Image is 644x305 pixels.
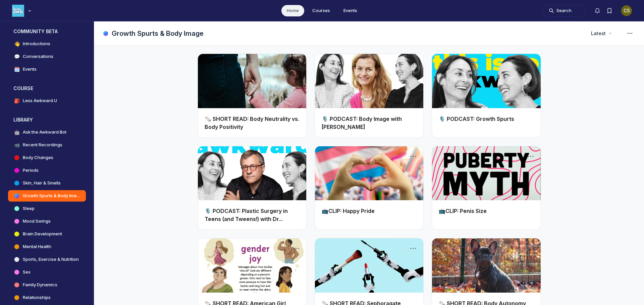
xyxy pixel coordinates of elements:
span: 🗓️ [13,66,20,73]
h4: Periods [23,167,39,174]
span: 🤖 [13,129,20,136]
a: Family Dynamics [8,279,86,291]
h3: COURSE [13,85,33,92]
a: Periods [8,165,86,176]
button: Bookmarks [603,5,615,17]
span: Latest [591,30,606,37]
button: Less Awkward Hub logo [12,4,33,17]
h4: Recent Recordings [23,142,62,148]
button: Search [543,5,586,17]
h4: Sports, Exercise & Nutrition [23,256,79,263]
img: Less Awkward Hub logo [12,5,24,17]
a: 💬Conversations [8,51,86,62]
h4: Events [23,66,37,73]
h4: Relationships [23,294,51,301]
a: Brain Development [8,228,86,240]
button: Post actions [291,152,301,161]
h4: Brain Development [23,231,62,237]
a: Home [281,5,304,16]
a: Growth Spurts & Body Image [8,190,86,202]
span: 👋 [13,41,20,47]
h4: Body Changes [23,154,53,161]
button: COMMUNITY BETACollapse space [8,26,86,37]
a: 🎙️ PODCAST: Body Image with [PERSON_NAME] [322,116,402,130]
a: Mood Swings [8,216,86,227]
span: 📹 [13,142,20,148]
button: Post actions [409,152,418,161]
button: Latest [587,27,616,40]
h4: Mental Health [23,243,51,250]
a: 📹Recent Recordings [8,139,86,151]
a: 🗓️Events [8,64,86,75]
button: Post actions [526,59,535,69]
a: 🗞️ SHORT READ: Body Neutrality vs. Body Positivity [205,116,299,130]
button: Post actions [526,152,535,161]
a: Courses [307,5,335,16]
h4: Family Dynamics [23,282,57,288]
h4: Sex [23,269,31,276]
h3: COMMUNITY BETA [13,28,58,35]
button: Space settings [624,27,636,40]
h4: Sleep [23,205,35,212]
a: 🎒Less Awkward U [8,95,86,106]
div: CS [621,5,632,16]
h4: Less Awkward U [23,97,57,104]
a: 📺CLIP: Happy Pride [322,208,375,214]
h4: Growth Spurts & Body Image [23,193,80,199]
button: Post actions [526,244,535,253]
a: 👋Introductions [8,38,86,50]
a: Relationships [8,292,86,303]
h4: Mood Swings [23,218,51,225]
button: User menu options [621,5,632,16]
button: Post actions [291,59,301,69]
a: 🎙️ PODCAST: Growth Spurts [439,116,514,122]
button: Post actions [409,244,418,253]
a: Mental Health [8,241,86,252]
button: Notifications [591,5,603,17]
h1: Growth Spurts & Body Image [112,29,204,38]
h4: Ask the Awkward Bot [23,129,66,136]
a: 🤖Ask the Awkward Bot [8,127,86,138]
button: COURSECollapse space [8,83,86,94]
button: LIBRARYCollapse space [8,115,86,125]
svg: Space settings [626,29,634,37]
a: Events [338,5,363,16]
a: Skin, Hair & Smells [8,177,86,189]
button: Post actions [409,59,418,69]
h4: Introductions [23,41,50,47]
a: 📺CLIP: Penis Size [439,208,487,214]
span: 🎒 [13,97,20,104]
a: Sex [8,266,86,278]
a: Sports, Exercise & Nutrition [8,254,86,265]
a: Body Changes [8,152,86,163]
button: Post actions [291,244,301,253]
h3: LIBRARY [13,117,33,123]
a: 🎙️ PODCAST: Plastic Surgery in Teens (and Tweens!) with Dr... [205,208,288,222]
span: 💬 [13,53,20,60]
h4: Skin, Hair & Smells [23,180,61,186]
a: Sleep [8,203,86,214]
header: Page Header [94,21,644,46]
h4: Conversations [23,53,53,60]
